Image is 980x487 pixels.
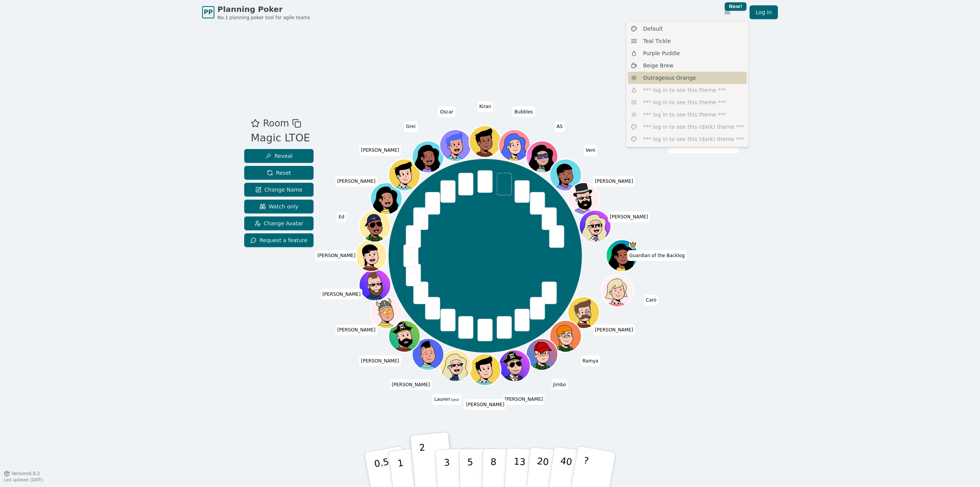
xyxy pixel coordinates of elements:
[643,62,673,69] span: Beige Brew
[643,37,671,45] span: Teal Tickle
[643,74,696,82] span: Outrageous Orange
[643,25,663,33] span: Default
[419,442,429,484] p: 2
[643,49,680,57] span: Purple Puddle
